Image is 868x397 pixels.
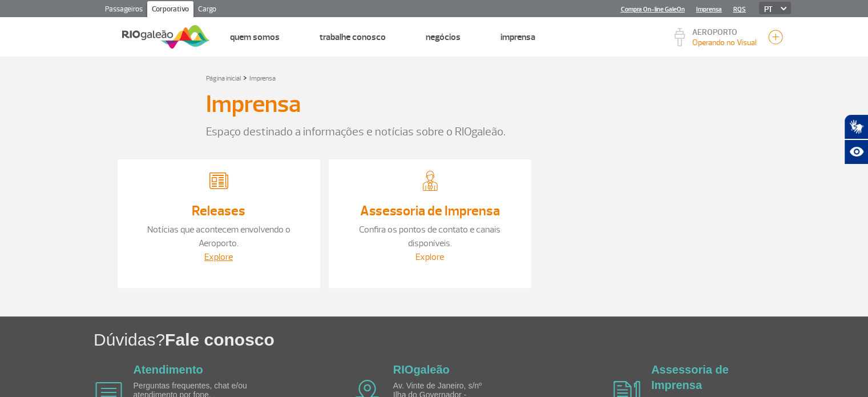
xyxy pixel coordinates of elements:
[359,224,500,249] a: Confira os pontos de contato e canais disponíveis.
[206,74,241,83] a: Página inicial
[192,202,245,219] a: Releases
[844,114,868,165] div: Plugin de acessibilidade da Hand Talk.
[500,31,535,43] a: Imprensa
[415,251,444,263] a: Explore
[360,202,500,219] a: Assessoria de Imprensa
[393,363,450,376] a: RIOgaleão
[204,251,233,263] a: Explore
[206,90,301,119] h3: Imprensa
[193,1,221,19] a: Cargo
[692,29,757,37] p: AEROPORTO
[844,139,868,165] button: Abrir recursos assistivos.
[100,1,147,19] a: Passageiros
[692,37,757,49] p: Visibilidade de 10000m
[651,363,729,391] a: Assessoria de Imprensa
[94,328,868,351] h1: Dúvidas?
[249,74,276,83] a: Imprensa
[165,330,274,349] span: Fale conosco
[243,71,247,84] a: >
[230,31,280,43] a: Quem Somos
[134,363,203,376] a: Atendimento
[320,31,386,43] a: Trabalhe Conosco
[696,6,722,13] a: Imprensa
[844,114,868,139] button: Abrir tradutor de língua de sinais.
[206,123,663,141] p: Espaço destinado a informações e notícias sobre o RIOgaleão.
[147,224,290,249] a: Notícias que acontecem envolvendo o Aeroporto.
[733,6,746,13] a: RQS
[426,31,461,43] a: Negócios
[621,6,685,13] a: Compra On-line GaleOn
[147,1,193,19] a: Corporativo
